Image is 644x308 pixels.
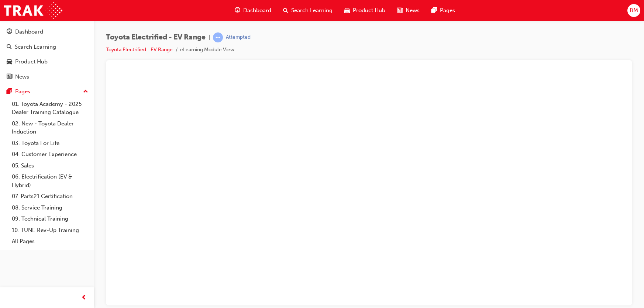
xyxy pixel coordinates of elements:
div: Product Hub [15,58,48,66]
a: guage-iconDashboard [229,3,277,18]
span: pages-icon [7,89,12,95]
a: 07. Parts21 Certification [9,191,91,202]
span: Pages [440,6,455,15]
span: guage-icon [235,6,240,15]
span: pages-icon [431,6,437,15]
span: Product Hub [353,6,385,15]
a: news-iconNews [391,3,426,18]
a: All Pages [9,236,91,247]
span: car-icon [7,59,12,65]
button: DashboardSearch LearningProduct HubNews [3,24,91,85]
a: 06. Electrification (EV & Hybrid) [9,171,91,191]
span: prev-icon [81,293,87,302]
span: search-icon [283,6,288,15]
span: guage-icon [7,29,12,35]
span: BM [630,6,638,15]
span: | [209,33,210,42]
a: Product Hub [3,55,91,69]
a: 10. TUNE Rev-Up Training [9,225,91,236]
a: pages-iconPages [426,3,461,18]
a: Toyota Electrified - EV Range [106,46,173,53]
span: up-icon [83,87,88,97]
span: Toyota Electrified - EV Range [106,33,206,42]
a: Search Learning [3,40,91,54]
a: 08. Service Training [9,202,91,214]
a: search-iconSearch Learning [277,3,338,18]
a: News [3,70,91,84]
button: BM [627,4,640,17]
span: learningRecordVerb_ATTEMPT-icon [213,32,223,42]
a: 05. Sales [9,160,91,172]
span: news-icon [397,6,403,15]
a: Dashboard [3,25,91,39]
a: 01. Toyota Academy - 2025 Dealer Training Catalogue [9,98,91,118]
a: 09. Technical Training [9,213,91,225]
div: Attempted [226,34,251,41]
div: Dashboard [15,28,43,36]
span: car-icon [344,6,350,15]
span: Search Learning [291,6,333,15]
a: 02. New - Toyota Dealer Induction [9,118,91,138]
span: search-icon [7,44,12,51]
a: 04. Customer Experience [9,149,91,160]
span: News [406,6,420,15]
span: Dashboard [243,6,271,15]
div: Search Learning [15,43,56,51]
img: Trak [4,2,62,19]
button: Pages [3,85,91,98]
span: news-icon [7,74,12,80]
li: eLearning Module View [180,46,234,54]
a: car-iconProduct Hub [338,3,391,18]
a: 03. Toyota For Life [9,138,91,149]
div: Pages [15,87,30,96]
div: News [15,73,29,81]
